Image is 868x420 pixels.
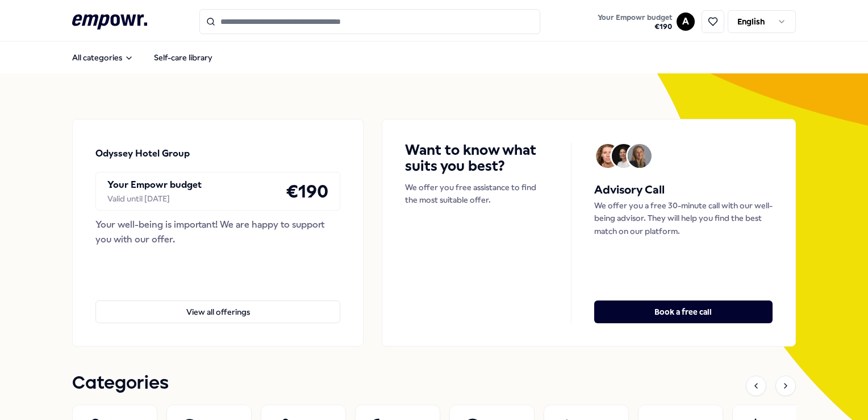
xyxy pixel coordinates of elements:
a: Self-care library [145,46,222,69]
button: All categories [63,46,143,69]
h1: Categories [72,369,169,398]
p: Your Empowr budget [107,178,202,192]
button: Your Empowr budget€190 [595,11,674,34]
span: € 190 [598,22,672,31]
p: We offer you free assistance to find the most suitable offer. [405,181,548,207]
button: Book a free call [594,300,773,323]
input: Search for products, categories or subcategories [199,9,540,34]
button: A [677,13,695,31]
p: Odyssey Hotel Group [95,146,190,161]
img: Avatar [596,144,620,168]
div: Your well-being is important! We are happy to support you with our offer. [95,217,340,246]
button: View all offerings [95,300,340,323]
h4: Want to know what suits you best? [405,142,548,174]
h4: € 190 [286,177,328,205]
nav: Main [63,46,222,69]
a: Your Empowr budget€190 [593,10,677,34]
span: Your Empowr budget [598,13,672,22]
img: Avatar [612,144,636,168]
div: Valid until [DATE] [107,192,202,205]
img: Avatar [628,144,652,168]
h5: Advisory Call [594,181,773,199]
a: View all offerings [95,282,340,323]
p: We offer you a free 30-minute call with our well-being advisor. They will help you find the best ... [594,199,773,237]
